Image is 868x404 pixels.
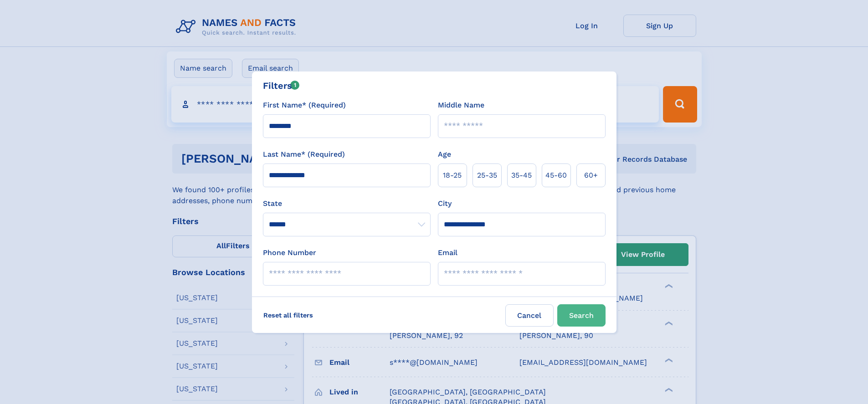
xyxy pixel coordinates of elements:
label: City [438,198,452,209]
label: Email [438,247,457,258]
label: Age [438,149,451,160]
label: Reset all filters [257,304,319,326]
span: 18‑25 [443,170,462,181]
span: 35‑45 [511,170,532,181]
label: Last Name* (Required) [263,149,345,160]
label: Middle Name [438,100,484,111]
span: 45‑60 [545,170,567,181]
label: State [263,198,431,209]
span: 60+ [584,170,598,181]
button: Search [557,304,606,327]
label: First Name* (Required) [263,100,346,111]
label: Phone Number [263,247,316,258]
span: 25‑35 [477,170,497,181]
label: Cancel [505,304,554,327]
div: Filters [263,79,300,92]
